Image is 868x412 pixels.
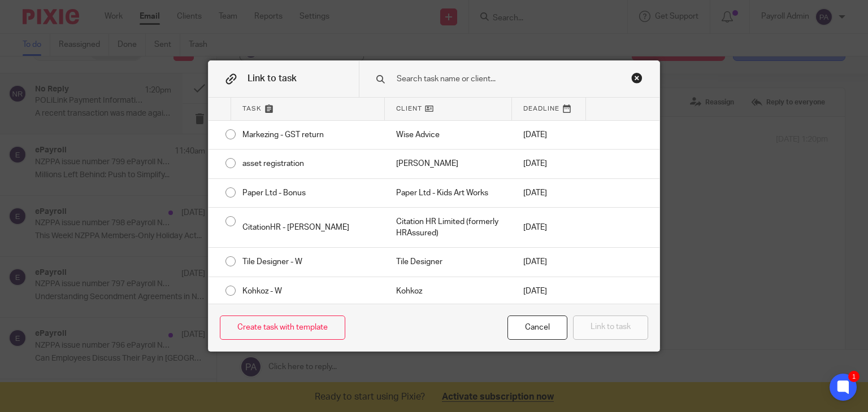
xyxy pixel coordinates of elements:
td: 996553158840 [267,91,535,103]
td: 131025 [267,174,535,186]
a: Create task with template [220,315,345,340]
span: Client [396,104,422,113]
span: Task [242,104,262,113]
td: Uvqbcuni [267,139,535,151]
div: Mark as done [385,121,512,149]
span: Deadline [523,104,559,113]
div: Paper Ltd - Bonus [231,179,385,207]
span: Link to task [248,74,297,84]
div: Mark as done [385,248,512,276]
button: Link to task [573,315,648,340]
div: Markezing - GST return [231,121,385,149]
div: Mark as done [385,179,512,207]
div: [DATE] [512,277,585,305]
td: [DATE] [267,151,535,163]
div: [DATE] [512,179,585,207]
div: [DATE] [512,248,585,276]
div: CitationHR - [PERSON_NAME] [231,208,385,248]
div: Tile Designer - W [231,248,385,276]
div: Close this dialog window [631,72,643,84]
td: 123061 - 0392937 [267,126,535,138]
div: Kohkoz - W [231,277,385,305]
div: Close this dialog window [507,315,567,340]
div: Mark as done [385,277,512,305]
div: [DATE] [512,121,585,149]
td: 3,696.94 [267,103,535,115]
div: Mark as done [385,150,512,178]
div: [DATE] [512,150,585,178]
div: 1 [848,371,860,382]
input: Search task name or client... [396,73,617,85]
td: Kohkoz [267,163,535,174]
td: FlexiPayroll - Xero [267,115,535,126]
div: [DATE] [512,208,585,248]
div: Mark as done [385,208,512,248]
div: asset registration [231,150,385,178]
